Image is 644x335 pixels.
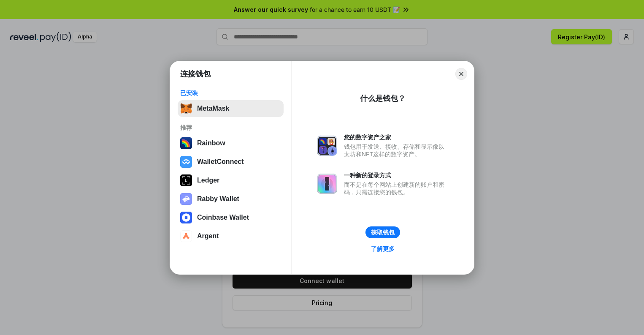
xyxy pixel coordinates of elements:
div: 一种新的登录方式 [344,172,449,179]
button: MetaMask [178,100,284,117]
div: 推荐 [180,124,281,131]
div: WalletConnect [197,158,244,166]
img: svg+xml,%3Csvg%20xmlns%3D%22http%3A%2F%2Fwww.w3.org%2F2000%2Fsvg%22%20fill%3D%22none%22%20viewBox... [317,136,337,156]
h1: 连接钱包 [180,69,211,79]
img: svg+xml,%3Csvg%20width%3D%2228%22%20height%3D%2228%22%20viewBox%3D%220%200%2028%2028%22%20fill%3D... [180,212,192,223]
div: Coinbase Wallet [197,214,249,221]
button: Rabby Wallet [178,191,284,207]
div: 什么是钱包？ [360,93,406,103]
button: Argent [178,228,284,245]
img: svg+xml,%3Csvg%20width%3D%2228%22%20height%3D%2228%22%20viewBox%3D%220%200%2028%2028%22%20fill%3D... [180,156,192,168]
img: svg+xml,%3Csvg%20xmlns%3D%22http%3A%2F%2Fwww.w3.org%2F2000%2Fsvg%22%20fill%3D%22none%22%20viewBox... [180,193,192,205]
img: svg+xml,%3Csvg%20xmlns%3D%22http%3A%2F%2Fwww.w3.org%2F2000%2Fsvg%22%20width%3D%2228%22%20height%3... [180,174,192,186]
button: Coinbase Wallet [178,209,284,226]
img: svg+xml,%3Csvg%20width%3D%22120%22%20height%3D%22120%22%20viewBox%3D%220%200%20120%20120%22%20fil... [180,137,192,149]
div: 钱包用于发送、接收、存储和显示像以太坊和NFT这样的数字资产。 [344,143,449,158]
div: 您的数字资产之家 [344,133,449,141]
div: 已安装 [180,89,281,97]
img: svg+xml,%3Csvg%20width%3D%2228%22%20height%3D%2228%22%20viewBox%3D%220%200%2028%2028%22%20fill%3D... [180,230,192,242]
a: 了解更多 [366,243,400,254]
button: Close [455,68,467,80]
img: svg+xml,%3Csvg%20fill%3D%22none%22%20height%3D%2233%22%20viewBox%3D%220%200%2035%2033%22%20width%... [180,103,192,114]
button: 获取钱包 [365,226,400,238]
div: 了解更多 [371,245,395,253]
div: Rabby Wallet [197,195,239,203]
div: MetaMask [197,105,229,112]
div: 获取钱包 [371,229,395,236]
button: WalletConnect [178,153,284,170]
img: svg+xml,%3Csvg%20xmlns%3D%22http%3A%2F%2Fwww.w3.org%2F2000%2Fsvg%22%20fill%3D%22none%22%20viewBox... [317,174,337,194]
div: 而不是在每个网站上创建新的账户和密码，只需连接您的钱包。 [344,181,449,196]
div: Ledger [197,177,219,184]
button: Rainbow [178,135,284,152]
div: Rainbow [197,139,225,147]
button: Ledger [178,172,284,189]
div: Argent [197,232,219,240]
